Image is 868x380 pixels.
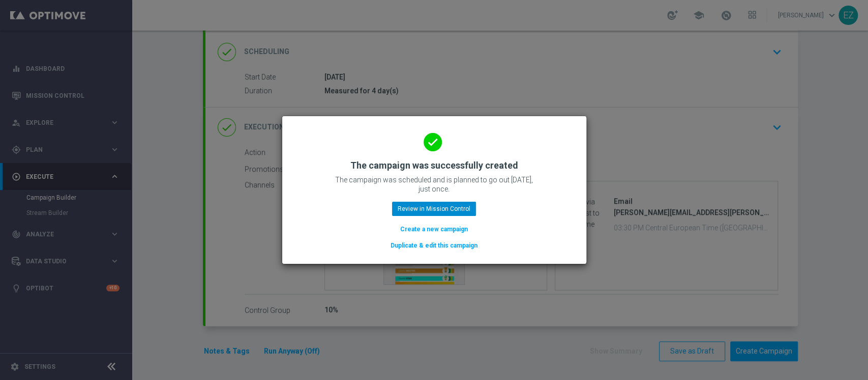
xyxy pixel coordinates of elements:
h2: The campaign was successfully created [350,159,518,172]
p: The campaign was scheduled and is planned to go out [DATE], just once. [333,175,536,194]
button: Create a new campaign [399,224,469,235]
button: Duplicate & edit this campaign [390,240,478,251]
button: Review in Mission Control [392,202,476,216]
i: done [424,133,442,151]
